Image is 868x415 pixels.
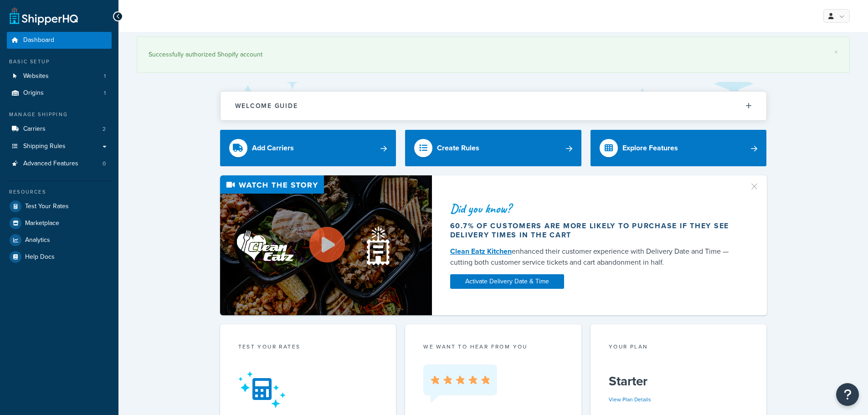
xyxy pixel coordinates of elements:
[238,343,378,353] div: Test your rates
[609,343,749,353] div: Your Plan
[450,202,738,215] div: Did you know?
[450,246,512,256] a: Clean Eatz Kitchen
[7,188,112,196] div: Resources
[25,220,59,227] span: Marketplace
[220,130,396,166] a: Add Carriers
[450,246,738,268] div: enhanced their customer experience with Delivery Date and Time — cutting both customer service ti...
[7,155,112,172] li: Advanced Features
[7,68,112,85] li: Websites
[7,198,112,215] a: Test Your Rates
[7,138,112,155] a: Shipping Rules
[25,253,55,261] span: Help Docs
[103,160,106,168] span: 0
[423,343,563,351] p: we want to hear from you
[609,374,749,389] h5: Starter
[104,72,106,80] span: 1
[591,130,767,166] a: Explore Features
[450,221,738,240] div: 60.7% of customers are more likely to purchase if they see delivery times in the cart
[7,68,112,85] a: Websites1
[7,215,112,231] a: Marketplace
[103,125,106,133] span: 2
[836,383,859,406] button: Open Resource Center
[149,48,838,61] div: Successfully authorized Shopify account
[834,48,838,56] a: ×
[609,395,651,404] a: View Plan Details
[7,32,112,49] a: Dashboard
[25,203,69,210] span: Test Your Rates
[7,121,112,138] a: Carriers2
[23,125,46,133] span: Carriers
[23,160,78,168] span: Advanced Features
[7,155,112,172] a: Advanced Features0
[23,36,54,44] span: Dashboard
[252,142,294,154] div: Add Carriers
[104,89,106,97] span: 1
[405,130,581,166] a: Create Rules
[450,274,564,289] a: Activate Delivery Date & Time
[622,142,678,154] div: Explore Features
[23,72,49,80] span: Websites
[23,143,66,150] span: Shipping Rules
[220,175,432,315] img: Video thumbnail
[7,232,112,248] a: Analytics
[7,121,112,138] li: Carriers
[221,92,766,120] button: Welcome Guide
[437,142,479,154] div: Create Rules
[7,249,112,265] a: Help Docs
[25,236,50,244] span: Analytics
[7,85,112,102] a: Origins1
[7,111,112,118] div: Manage Shipping
[235,102,298,109] h2: Welcome Guide
[23,89,44,97] span: Origins
[7,85,112,102] li: Origins
[7,58,112,66] div: Basic Setup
